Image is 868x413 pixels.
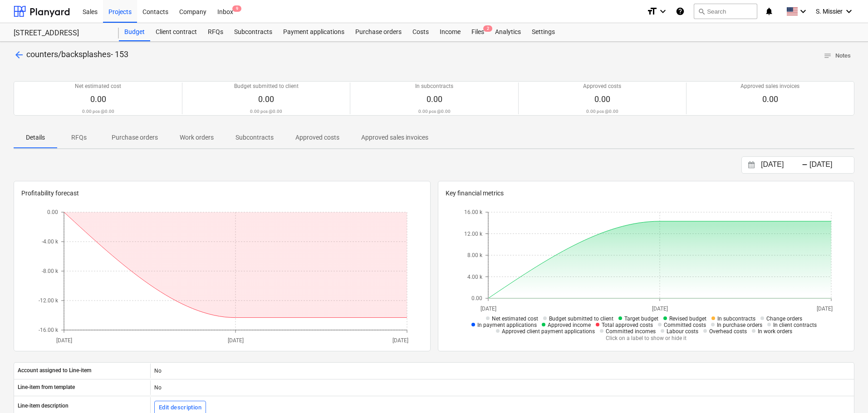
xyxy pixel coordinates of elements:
tspan: 0.00 [47,209,58,215]
div: No [150,380,854,395]
p: 0.00 pcs @ 0.00 [82,108,114,114]
tspan: -16.00 k [39,327,59,333]
div: - [802,162,808,168]
a: Payment applications [278,23,350,41]
span: arrow_back [14,49,25,60]
a: Budget [119,23,150,41]
tspan: [DATE] [228,337,244,343]
span: Committed costs [664,322,706,328]
span: 0.00 [258,94,274,104]
div: Edit description [159,403,201,413]
p: Work orders [180,133,214,142]
tspan: [DATE] [392,337,408,343]
tspan: [DATE] [56,337,72,343]
tspan: [DATE] [817,305,833,311]
a: Files2 [466,23,490,41]
div: Income [434,23,466,41]
i: Knowledge base [676,6,685,17]
span: S. Missier [816,8,843,15]
a: Subcontracts [229,23,278,41]
span: 0.00 [90,94,106,104]
button: Search [694,4,757,19]
tspan: 0.00 [471,295,482,301]
span: Approved income [548,322,591,328]
span: 0.00 [427,94,442,104]
i: keyboard_arrow_down [657,6,668,17]
button: Interact with the calendar and add the check-in date for your trip. [744,160,759,170]
tspan: 4.00 k [467,273,483,280]
i: keyboard_arrow_down [798,6,809,17]
a: Purchase orders [350,23,407,41]
tspan: -12.00 k [39,297,59,304]
i: notifications [765,6,774,17]
span: Budget submitted to client [549,316,613,322]
p: Purchase orders [112,133,158,142]
p: Approved costs [295,133,339,142]
span: Revised budget [669,316,706,322]
tspan: [DATE] [652,305,667,311]
a: Analytics [490,23,526,41]
span: Approved client payment applications [502,328,595,335]
span: Labour costs [667,328,698,335]
span: In payment applications [477,322,537,328]
a: RFQs [202,23,229,41]
span: Overhead costs [709,328,747,335]
span: 2 [483,25,492,32]
span: Net estimated cost [492,316,538,322]
a: Costs [407,23,434,41]
a: Settings [526,23,560,41]
div: [STREET_ADDRESS] [14,29,108,38]
p: Line-item from template [18,384,75,391]
span: 9 [232,5,241,12]
span: Target budget [624,316,658,322]
tspan: -4.00 k [42,238,59,245]
tspan: 12.00 k [464,230,483,237]
p: Subcontracts [235,133,274,142]
p: Budget submitted to client [234,83,299,90]
p: Click on a label to show or hide it [461,335,831,342]
p: Line-item description [18,402,69,410]
tspan: -8.00 k [42,268,59,274]
a: Client contract [150,23,202,41]
p: Account assigned to Line-item [18,367,91,374]
p: Key financial metrics [446,189,847,198]
span: 0.00 [762,94,778,104]
tspan: 16.00 k [464,209,483,215]
input: End Date [808,159,854,171]
p: Approved sales invoices [361,133,428,142]
p: In subcontracts [415,83,453,90]
p: 0.00 pcs @ 0.00 [586,108,618,114]
p: Approved costs [583,83,621,90]
tspan: 8.00 k [467,252,483,258]
p: Details [25,133,46,142]
span: notes [824,52,832,60]
span: In purchase orders [717,322,762,328]
input: Start Date [759,159,805,171]
p: Profitability forecast [21,189,423,198]
i: keyboard_arrow_down [843,6,854,17]
div: Files [466,23,490,41]
span: counters/backsplashes- 153 [26,49,128,59]
p: Net estimated cost [75,83,121,90]
span: Notes [824,51,851,61]
span: In work orders [758,328,792,335]
iframe: Chat Widget [823,369,868,413]
p: 0.00 pcs @ 0.00 [250,108,282,114]
div: No [150,364,854,378]
span: Committed incomes [606,328,656,335]
p: RFQs [68,133,90,142]
span: In client contracts [773,322,817,328]
span: search [698,8,705,15]
p: 0.00 pcs @ 0.00 [418,108,451,114]
p: Approved sales invoices [740,83,799,90]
